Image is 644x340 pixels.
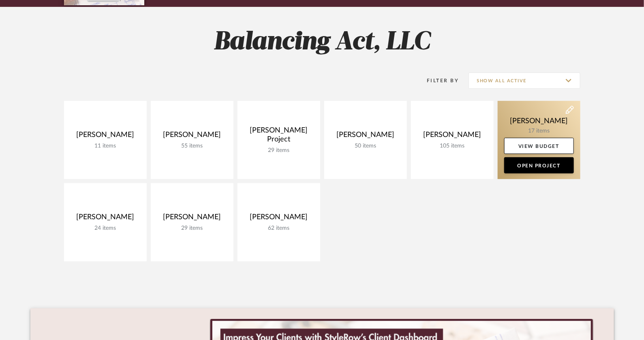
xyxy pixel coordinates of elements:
div: [PERSON_NAME] Project [244,126,314,147]
div: 11 items [71,143,140,150]
div: 29 items [244,147,314,154]
div: [PERSON_NAME] [157,130,227,143]
div: 29 items [157,225,227,232]
div: [PERSON_NAME] [417,130,487,143]
div: Filter By [417,77,459,85]
a: View Budget [504,138,574,154]
h2: Balancing Act, LLC [30,27,614,58]
div: [PERSON_NAME] [71,130,140,143]
div: 105 items [417,143,487,150]
div: 24 items [71,225,140,232]
div: [PERSON_NAME] [157,213,227,225]
div: 55 items [157,143,227,150]
div: [PERSON_NAME] [244,213,314,225]
div: 50 items [331,143,400,150]
div: [PERSON_NAME] [331,130,400,143]
div: [PERSON_NAME] [71,213,140,225]
div: 62 items [244,225,314,232]
a: Open Project [504,157,574,173]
